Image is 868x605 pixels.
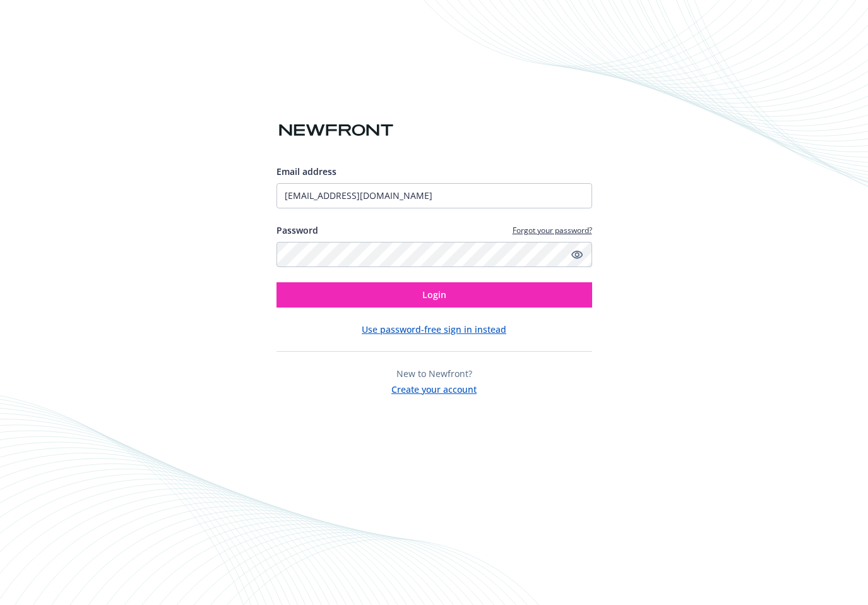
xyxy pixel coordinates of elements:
input: Enter your email [276,183,592,208]
span: Email address [276,165,336,177]
span: Login [422,289,446,301]
a: Show password [569,247,585,262]
button: Use password-free sign in instead [362,323,506,336]
button: Login [276,282,592,308]
button: Create your account [391,380,477,396]
label: Password [276,224,318,237]
img: Newfront logo [276,119,396,141]
input: Enter your password [276,242,592,267]
a: Forgot your password? [513,225,592,236]
span: New to Newfront? [396,368,472,380]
